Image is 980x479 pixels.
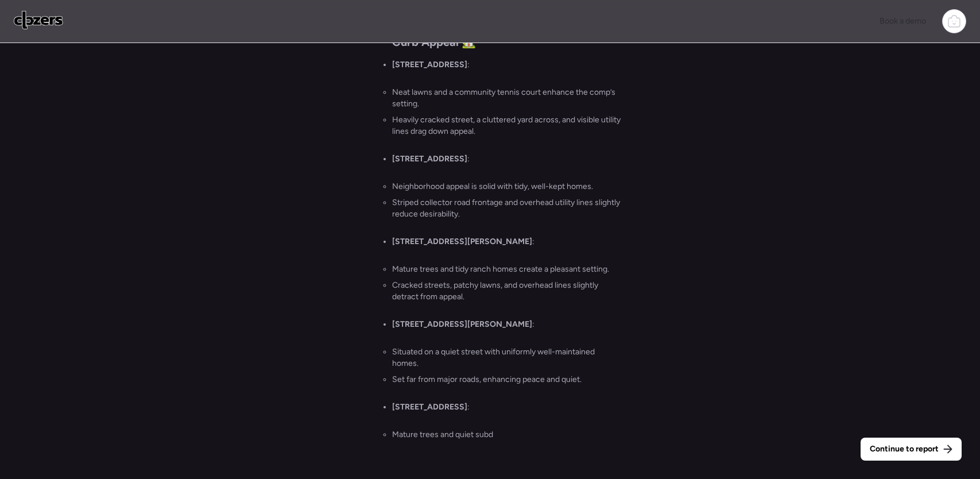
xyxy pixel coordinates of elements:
[392,87,621,110] li: Neat lawns and a community tennis court enhance the comp’s setting.
[14,11,63,29] img: Logo
[392,346,621,369] li: Situated on a quiet street with uniformly well-maintained homes.
[392,181,593,192] li: Neighborhood appeal is solid with tidy, well-kept homes.
[392,374,582,385] li: Set far from major roads, enhancing peace and quiet.
[392,36,621,48] h1: Curb Appeal 🏡
[880,16,926,26] span: Book a demo
[392,429,493,441] li: Mature trees and quiet subd
[392,319,621,330] p: :
[392,60,467,69] strong: [STREET_ADDRESS]
[392,280,621,303] li: Cracked streets, patchy lawns, and overhead lines slightly detract from appeal.
[392,237,532,246] strong: [STREET_ADDRESS][PERSON_NAME]
[392,401,493,413] p: :
[392,236,621,248] p: :
[392,153,621,165] p: :
[392,402,467,412] strong: [STREET_ADDRESS]
[392,59,621,71] p: :
[392,114,621,137] li: Heavily cracked street, a cluttered yard across, and visible utility lines drag down appeal.
[392,264,609,275] li: Mature trees and tidy ranch homes create a pleasant setting.
[392,319,532,329] strong: [STREET_ADDRESS][PERSON_NAME]
[870,443,939,455] span: Continue to report
[392,197,621,220] li: Striped collector road frontage and overhead utility lines slightly reduce desirability.
[392,154,467,164] strong: [STREET_ADDRESS]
